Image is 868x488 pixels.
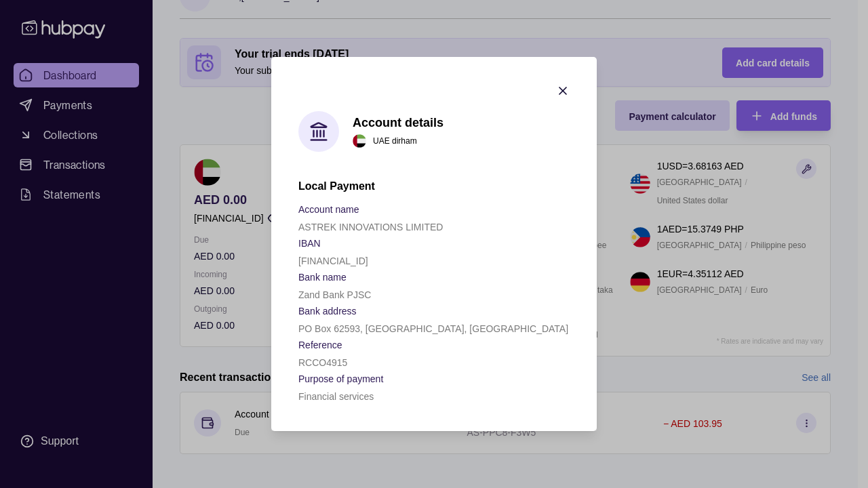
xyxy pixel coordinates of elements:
p: Zand Bank PJSC [298,289,371,300]
p: UAE dirham [373,134,417,148]
p: Account name [298,204,359,215]
h2: Local Payment [298,179,570,194]
p: Purpose of payment [298,373,383,384]
p: [FINANCIAL_ID] [298,256,368,266]
p: Bank address [298,306,357,317]
p: Financial services [298,391,374,402]
p: Reference [298,340,342,350]
p: Bank name [298,272,347,283]
img: ae [353,134,366,148]
h1: Account details [353,115,443,130]
p: PO Box 62593, [GEOGRAPHIC_DATA], [GEOGRAPHIC_DATA] [298,323,568,334]
p: ASTREK INNOVATIONS LIMITED [298,222,443,232]
p: RCCO4915 [298,357,347,368]
p: IBAN [298,238,321,249]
